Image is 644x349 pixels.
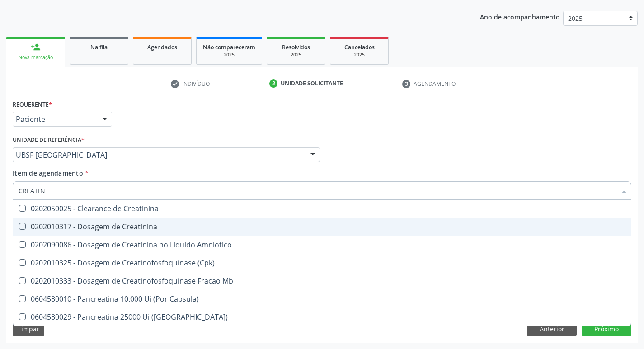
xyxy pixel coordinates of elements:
[19,313,625,321] div: 0604580029 - Pancreatina 25000 Ui ([GEOGRAPHIC_DATA])
[90,43,108,51] span: Na fila
[16,150,301,159] span: UBSF [GEOGRAPHIC_DATA]
[337,51,382,58] div: 2025
[19,223,625,230] div: 0202010317 - Dosagem de Creatinina
[19,295,625,302] div: 0604580010 - Pancreatina 10.000 Ui (Por Capsula)
[31,42,41,52] div: person_add
[147,43,177,51] span: Agendados
[282,43,310,51] span: Resolvidos
[281,79,343,88] div: Unidade solicitante
[13,133,85,147] label: Unidade de referência
[480,11,560,22] p: Ano de acompanhamento
[203,43,255,51] span: Não compareceram
[13,169,83,177] span: Item de agendamento
[13,54,59,61] div: Nova marcação
[16,115,94,124] span: Paciente
[19,259,625,266] div: 0202010325 - Dosagem de Creatinofosfoquinase (Cpk)
[13,98,52,112] label: Requerente
[19,241,625,248] div: 0202090086 - Dosagem de Creatinina no Liquido Amniotico
[19,277,625,284] div: 0202010333 - Dosagem de Creatinofosfoquinase Fracao Mb
[582,321,631,336] button: Próximo
[273,51,319,58] div: 2025
[19,181,616,200] input: Buscar por procedimentos
[203,51,255,58] div: 2025
[344,43,375,51] span: Cancelados
[19,205,625,212] div: 0202050025 - Clearance de Creatinina
[527,321,577,336] button: Anterior
[269,79,277,88] div: 2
